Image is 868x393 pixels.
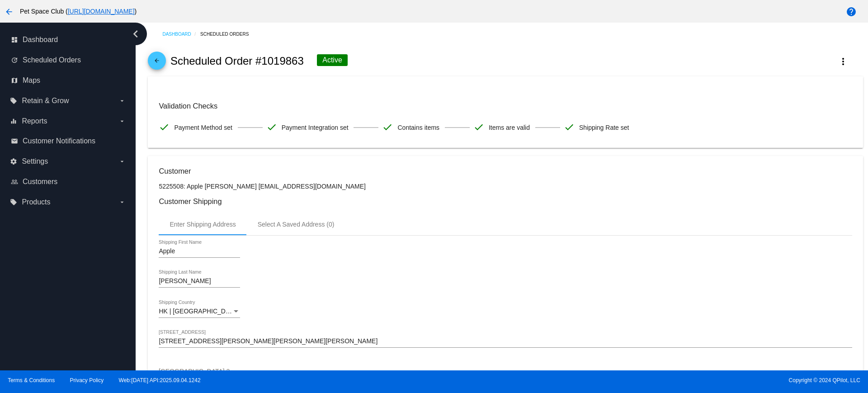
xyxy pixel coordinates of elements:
a: Privacy Policy [70,377,104,384]
mat-select: Shipping Country [159,308,240,315]
span: Retain & Grow [22,97,69,105]
i: arrow_drop_down [118,118,126,125]
i: email [11,137,18,145]
span: Pet Space Club ( ) [20,8,137,15]
h3: Validation Checks [159,102,852,110]
mat-icon: help [846,6,857,17]
span: Dashboard [23,36,58,44]
div: Active [317,54,348,66]
a: people_outline Customers [11,175,126,189]
mat-icon: check [473,122,484,133]
i: arrow_drop_down [118,97,126,104]
h2: Scheduled Order #1019863 [170,55,304,67]
span: Scheduled Orders [23,56,81,64]
mat-icon: arrow_back [151,57,162,68]
span: Settings [22,157,48,166]
a: Web:[DATE] API:2025.09.04.1242 [119,377,201,384]
a: email Customer Notifications [11,134,126,148]
span: Payment Method set [174,118,232,137]
i: arrow_drop_down [118,199,126,206]
mat-icon: more_vert [838,56,849,67]
span: Maps [23,76,40,85]
div: Enter Shipping Address [170,221,236,228]
span: Payment Integration set [282,118,349,137]
i: equalizer [10,118,17,125]
span: Items are valid [489,118,530,137]
i: arrow_drop_down [118,158,126,165]
input: Shipping Street 1 [159,338,852,345]
i: update [11,57,18,64]
mat-icon: check [564,122,575,133]
mat-icon: arrow_back [4,6,14,17]
span: HK | [GEOGRAPHIC_DATA] [159,308,239,315]
i: settings [10,158,17,165]
mat-icon: check [159,122,170,133]
i: local_offer [10,97,17,104]
span: Contains items [397,118,439,137]
mat-icon: check [266,122,277,133]
a: map Maps [11,73,126,88]
span: Products [22,198,50,206]
input: Shipping First Name [159,248,240,255]
a: dashboard Dashboard [11,33,126,47]
span: Customer Notifications [23,137,95,145]
mat-icon: check [382,122,393,133]
a: Terms & Conditions [8,377,55,384]
a: Dashboard [162,27,200,41]
span: Reports [22,117,47,125]
span: Customers [23,178,57,186]
i: dashboard [11,36,18,43]
i: map [11,77,18,84]
h3: Customer [159,167,852,175]
span: Copyright © 2024 QPilot, LLC [442,377,860,384]
span: Shipping Rate set [579,118,629,137]
div: Select A Saved Address (0) [258,221,335,228]
i: chevron_left [128,27,143,41]
h3: Customer Shipping [159,197,852,206]
input: Shipping Last Name [159,278,240,285]
a: [URL][DOMAIN_NAME] [68,8,135,15]
i: local_offer [10,199,17,206]
a: update Scheduled Orders [11,53,126,67]
a: Scheduled Orders [200,27,257,41]
i: people_outline [11,178,18,185]
input: Shipping Street 2 [159,368,852,375]
p: 5225508: Apple [PERSON_NAME] [EMAIL_ADDRESS][DOMAIN_NAME] [159,183,852,190]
